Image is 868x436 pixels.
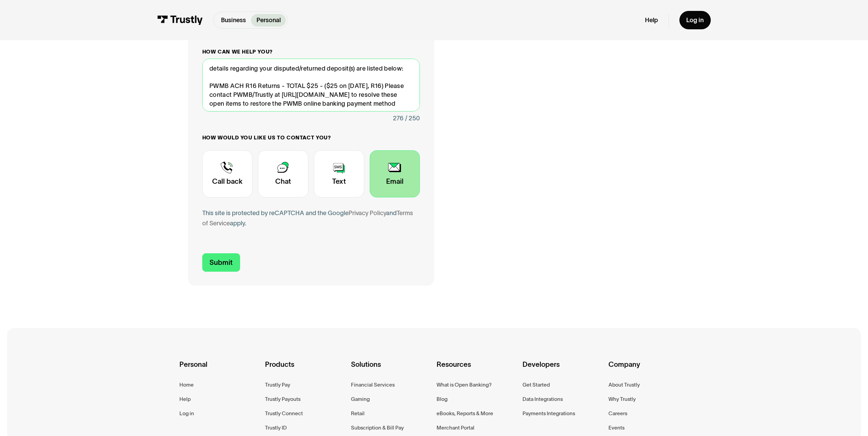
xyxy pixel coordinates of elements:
a: Privacy Policy [349,210,386,216]
a: What is Open Banking? [437,380,492,389]
div: Solutions [351,359,431,380]
img: Trustly Logo [157,15,203,25]
a: Log in [679,11,711,29]
a: Trustly Payouts [265,395,300,404]
a: Gaming [351,395,370,404]
a: Why Trustly [608,395,636,404]
div: Resources [437,359,517,380]
a: Get Started [523,380,550,389]
p: Business [221,16,246,25]
div: Developers [523,359,603,380]
label: How can we help you? [202,48,420,56]
div: This site is protected by reCAPTCHA and the Google and apply. [202,208,420,229]
a: Blog [437,395,447,404]
a: Data Integrations [523,395,563,404]
a: About Trustly [608,380,640,389]
a: Merchant Portal [437,423,474,432]
div: / 250 [405,113,420,124]
div: Log in [686,16,704,24]
a: Business [216,14,251,27]
a: Trustly Pay [265,380,290,389]
div: Personal [179,359,260,380]
a: Personal [251,14,286,27]
a: Trustly Connect [265,409,303,418]
div: Products [265,359,345,380]
a: Help [179,395,191,404]
a: Careers [608,409,627,418]
a: Retail [351,409,365,418]
a: Trustly ID [265,423,287,432]
a: Home [179,380,194,389]
a: Financial Services [351,380,395,389]
a: Help [645,16,658,24]
p: Personal [256,16,281,25]
a: Payments Integrations [523,409,575,418]
a: Log in [179,409,194,418]
a: Subscription & Bill Pay [351,423,404,432]
label: How would you like us to contact you? [202,134,420,141]
a: Events [608,423,624,432]
a: eBooks, Reports & More [437,409,493,418]
input: Submit [202,253,240,272]
div: 276 [393,113,403,124]
div: Company [608,359,689,380]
